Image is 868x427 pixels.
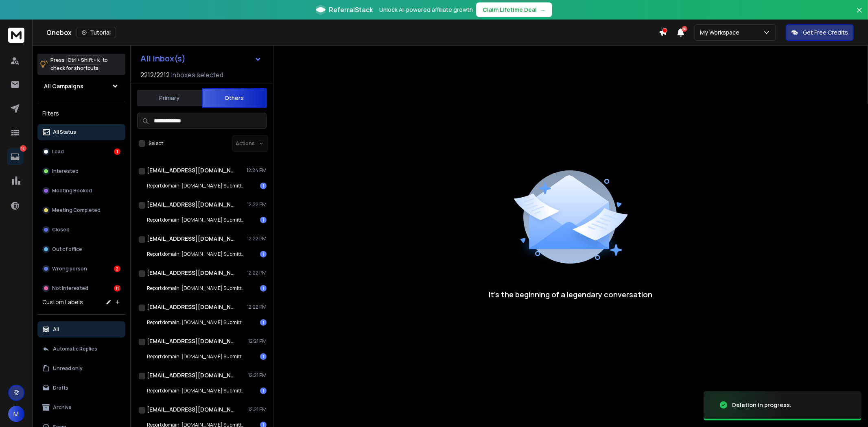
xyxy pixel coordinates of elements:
p: 12:21 PM [248,372,267,379]
span: ReferralStack [329,5,373,15]
p: Report domain: [DOMAIN_NAME] Submitter: [DOMAIN_NAME] [147,183,245,189]
p: Report domain: [DOMAIN_NAME] Submitter: [DOMAIN_NAME] [147,285,245,292]
h1: [EMAIL_ADDRESS][DOMAIN_NAME] [147,371,236,379]
div: 1 [260,217,267,223]
p: 12:24 PM [247,167,267,174]
button: Meeting Booked [37,183,125,199]
div: 1 [260,319,267,326]
button: All Campaigns [37,78,125,94]
h1: [EMAIL_ADDRESS][DOMAIN_NAME] [147,235,236,243]
button: Meeting Completed [37,202,125,218]
button: Interested [37,163,125,179]
p: My Workspace [700,28,743,37]
h1: All Campaigns [44,82,83,90]
p: Out of office [52,246,82,253]
button: M [8,406,24,422]
p: Archive [53,404,72,411]
p: All [53,326,59,333]
button: Claim Lifetime Deal→ [476,2,552,17]
div: 1 [260,285,267,292]
h1: [EMAIL_ADDRESS][DOMAIN_NAME] [147,200,236,209]
button: Wrong person2 [37,261,125,277]
button: All [37,321,125,338]
div: Deletion in progress. [732,401,791,409]
p: 12:22 PM [247,235,267,242]
p: 12:22 PM [247,304,267,310]
button: Close banner [854,5,865,24]
p: Get Free Credits [803,28,848,37]
p: Drafts [53,385,68,391]
button: Primary [137,89,202,107]
p: 12:22 PM [247,201,267,208]
h3: Custom Labels [42,298,83,306]
div: Onebox [46,27,659,38]
p: Unread only [53,365,83,372]
div: 1 [260,251,267,257]
button: Archive [37,399,125,416]
p: 14 [20,145,26,152]
p: 12:21 PM [248,406,267,413]
p: Report domain: [DOMAIN_NAME] Submitter: [DOMAIN_NAME] [147,319,245,326]
button: Tutorial [77,27,116,38]
p: Meeting Booked [52,187,92,194]
div: 1 [260,353,267,360]
button: Get Free Credits [786,24,854,41]
p: Lead [52,148,64,155]
button: Others [202,88,267,108]
p: Interested [52,168,79,174]
h1: [EMAIL_ADDRESS][DOMAIN_NAME] [147,405,236,414]
p: Closed [52,227,70,233]
p: Unlock AI-powered affiliate growth [379,6,473,14]
div: 1 [114,148,120,155]
h1: [EMAIL_ADDRESS][DOMAIN_NAME] [147,337,236,345]
h3: Inboxes selected [171,70,223,80]
p: Not Interested [52,285,88,292]
p: It’s the beginning of a legendary conversation [489,289,653,300]
p: Report domain: [DOMAIN_NAME] Submitter: [DOMAIN_NAME] [147,217,245,223]
p: Report domain: [DOMAIN_NAME] Submitter: [DOMAIN_NAME] [147,353,245,360]
p: Report domain: [DOMAIN_NAME] Submitter: [DOMAIN_NAME] [147,251,245,257]
span: 50 [682,26,687,32]
span: Ctrl + Shift + k [66,55,101,65]
button: All Inbox(s) [134,50,268,67]
p: 12:22 PM [247,270,267,276]
p: 12:21 PM [248,338,267,344]
p: Press to check for shortcuts. [50,56,108,72]
h1: [EMAIL_ADDRESS][DOMAIN_NAME] [147,303,236,311]
button: Not Interested11 [37,280,125,296]
a: 14 [7,148,23,165]
button: Drafts [37,380,125,396]
button: Automatic Replies [37,341,125,357]
div: 1 [260,388,267,394]
h1: [EMAIL_ADDRESS][DOMAIN_NAME] [147,269,236,277]
h3: Filters [37,108,125,119]
p: Wrong person [52,266,87,272]
button: Out of office [37,241,125,257]
button: All Status [37,124,125,140]
p: Meeting Completed [52,207,101,213]
div: 11 [114,285,120,292]
p: Automatic Replies [53,346,97,352]
div: 1 [260,183,267,189]
button: Lead1 [37,144,125,160]
p: All Status [53,129,76,135]
span: 2212 / 2212 [140,70,170,80]
span: → [540,6,546,14]
button: Closed [37,222,125,238]
div: 2 [114,266,120,272]
p: Report domain: [DOMAIN_NAME] Submitter: [DOMAIN_NAME] [147,388,245,394]
h1: [EMAIL_ADDRESS][DOMAIN_NAME] [147,166,236,174]
label: Select [149,140,163,147]
h1: All Inbox(s) [140,54,186,63]
button: Unread only [37,360,125,377]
